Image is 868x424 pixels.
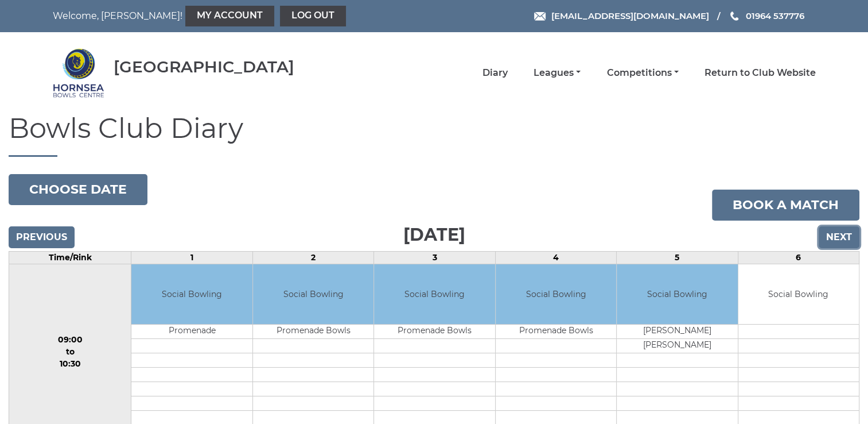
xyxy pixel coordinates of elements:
[745,10,804,21] span: 01964 537776
[9,113,859,157] h1: Bowls Club Diary
[738,251,859,264] td: 6
[374,325,495,339] td: Promenade Bowls
[280,6,346,26] a: Log out
[374,251,495,264] td: 3
[712,190,859,221] a: Book a match
[551,10,709,21] span: [EMAIL_ADDRESS][DOMAIN_NAME]
[253,325,373,339] td: Promenade Bowls
[185,6,274,26] a: My Account
[496,325,616,339] td: Promenade Bowls
[534,12,546,21] img: Email
[252,251,373,264] td: 2
[496,264,616,325] td: Social Bowling
[9,174,147,205] button: Choose date
[729,9,804,22] a: Phone us 01964 537776
[9,251,131,264] td: Time/Rink
[738,264,859,325] td: Social Bowling
[114,58,294,76] div: [GEOGRAPHIC_DATA]
[495,251,616,264] td: 4
[617,251,738,264] td: 5
[617,339,737,353] td: [PERSON_NAME]
[606,67,678,79] a: Competitions
[617,264,737,325] td: Social Bowling
[704,67,816,79] a: Return to Club Website
[617,325,737,339] td: [PERSON_NAME]
[131,251,252,264] td: 1
[730,11,738,21] img: Phone us
[374,264,495,325] td: Social Bowling
[53,6,361,26] nav: Welcome, [PERSON_NAME]!
[131,264,252,325] td: Social Bowling
[482,67,508,79] a: Diary
[819,226,859,248] input: Next
[253,264,373,325] td: Social Bowling
[534,67,581,79] a: Leagues
[9,226,75,248] input: Previous
[534,9,709,22] a: Email [EMAIL_ADDRESS][DOMAIN_NAME]
[53,47,104,99] img: Hornsea Bowls Centre
[131,325,252,339] td: Promenade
